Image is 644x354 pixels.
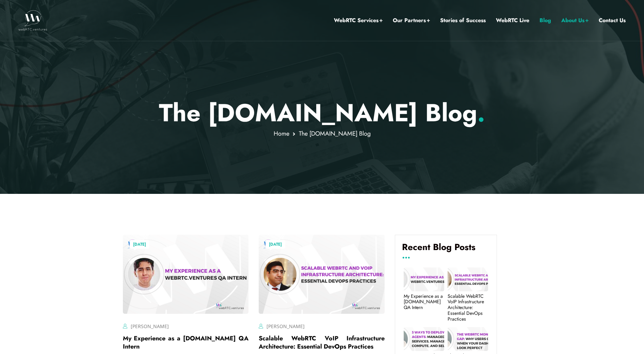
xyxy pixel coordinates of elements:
[440,16,486,25] a: Stories of Success
[404,293,444,310] a: My Experience as a [DOMAIN_NAME] QA Intern
[259,235,385,313] img: image
[393,16,430,25] a: Our Partners
[274,129,289,138] a: Home
[448,293,488,322] a: Scalable WebRTC VoIP Infrastructure Architecture: Essential DevOps Practices
[477,95,485,130] span: .
[402,242,490,258] h4: Recent Blog Posts
[18,10,47,31] img: WebRTC.ventures
[123,334,249,351] a: My Experience as a [DOMAIN_NAME] QA Intern
[599,16,626,25] a: Contact Us
[123,235,249,313] img: image
[259,334,385,351] a: Scalable WebRTC VoIP Infrastructure Architecture: Essential DevOps Practices
[265,240,285,249] a: [DATE]
[299,129,371,138] span: The [DOMAIN_NAME] Blog
[130,240,149,249] a: [DATE]
[540,16,551,25] a: Blog
[334,16,383,25] a: WebRTC Services
[496,16,529,25] a: WebRTC Live
[123,98,521,127] p: The [DOMAIN_NAME] Blog
[131,323,169,329] a: [PERSON_NAME]
[267,323,305,329] a: [PERSON_NAME]
[561,16,589,25] a: About Us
